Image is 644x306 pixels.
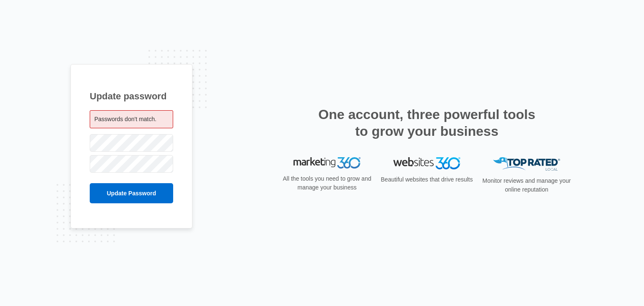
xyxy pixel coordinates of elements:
[293,157,361,169] img: Marketing 360
[480,176,574,194] p: Monitor reviews and manage your online reputation
[94,116,156,122] span: Passwords don't match.
[90,183,173,203] input: Update Password
[280,174,374,192] p: All the tools you need to grow and manage your business
[493,157,560,171] img: Top Rated Local
[393,157,460,169] img: Websites 360
[316,106,538,140] h2: One account, three powerful tools to grow your business
[380,175,474,184] p: Beautiful websites that drive results
[90,89,173,103] h1: Update password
